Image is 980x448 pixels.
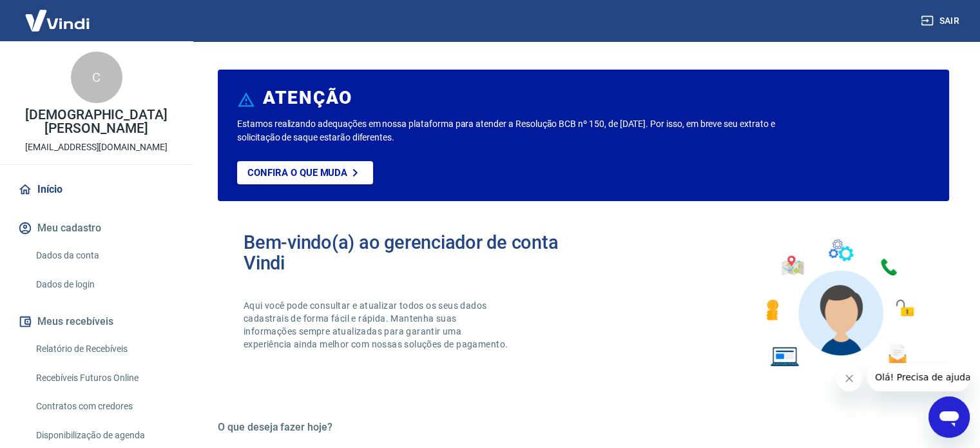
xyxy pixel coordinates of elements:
[10,108,182,135] p: [DEMOGRAPHIC_DATA][PERSON_NAME]
[754,232,923,375] img: Imagem de um avatar masculino com diversos icones exemplificando as funcionalidades do gerenciado...
[15,307,177,336] button: Meus recebíveis
[237,117,791,144] p: Estamos realizando adequações em nossa plataforma para atender a Resolução BCB nº 150, de [DATE]....
[237,161,373,184] a: Confira o que muda
[244,232,584,273] h2: Bem-vindo(a) ao gerenciador de conta Vindi
[218,421,949,434] h5: O que deseja fazer hoje?
[918,9,965,33] button: Sair
[8,9,108,19] span: Olá! Precisa de ajuda?
[15,1,99,40] img: Vindi
[15,214,177,242] button: Meu cadastro
[31,365,177,391] a: Recebíveis Futuros Online
[25,141,168,154] p: [EMAIL_ADDRESS][DOMAIN_NAME]
[928,396,970,438] iframe: Botão para abrir a janela de mensagens
[867,363,970,391] iframe: Mensagem da empresa
[31,393,177,420] a: Contratos com credores
[247,167,347,179] p: Confira o que muda
[31,336,177,362] a: Relatório de Recebíveis
[263,92,352,104] h6: ATENÇÃO
[31,271,177,298] a: Dados de login
[15,175,177,204] a: Início
[71,52,122,103] div: C
[31,242,177,269] a: Dados da conta
[244,299,510,351] p: Aqui você pode consultar e atualizar todos os seus dados cadastrais de forma fácil e rápida. Mant...
[836,365,862,391] iframe: Fechar mensagem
